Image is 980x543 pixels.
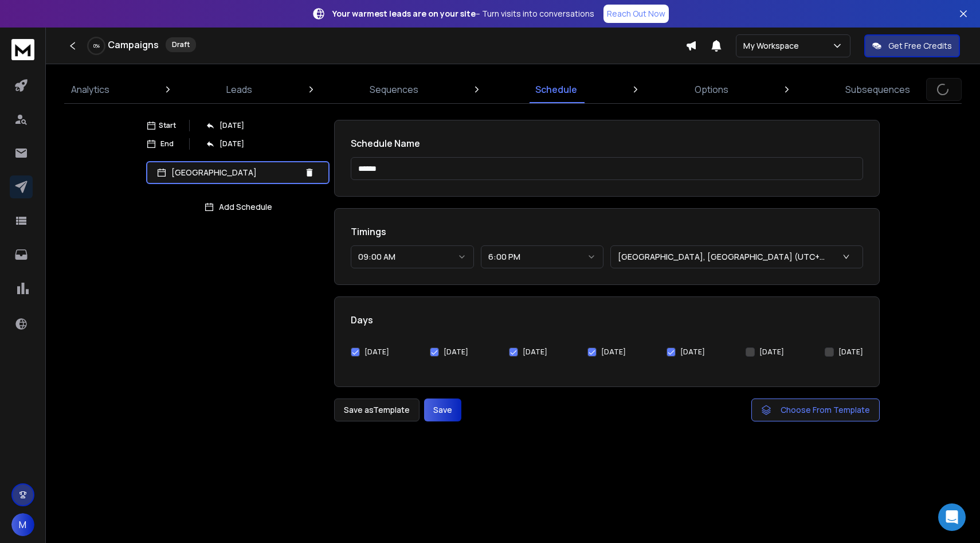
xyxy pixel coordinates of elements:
p: Sequences [370,83,418,96]
p: Schedule [535,83,577,96]
button: M [11,513,34,536]
p: – Turn visits into conversations [332,8,594,19]
button: 09:00 AM [351,245,474,268]
a: Analytics [64,76,116,103]
strong: Your warmest leads are on your site [332,8,476,19]
p: Analytics [71,83,109,96]
h1: Days [351,313,863,327]
p: Reach Out Now [607,8,665,19]
div: Draft [166,37,196,52]
button: Get Free Credits [864,34,960,57]
a: Options [688,76,735,103]
img: logo [11,39,34,60]
p: End [160,139,174,149]
p: [DATE] [219,139,244,149]
p: Leads [226,83,252,96]
a: Subsequences [838,76,917,103]
label: [DATE] [523,347,547,357]
button: 6:00 PM [481,245,604,268]
p: [GEOGRAPHIC_DATA] [171,167,300,178]
label: [DATE] [601,347,626,357]
a: Sequences [363,76,425,103]
label: [DATE] [680,347,705,357]
button: Save [424,399,461,421]
h1: Campaigns [108,38,159,52]
button: Choose From Template [751,399,880,421]
a: Schedule [528,76,584,103]
p: 0 % [93,42,100,49]
p: Get Free Credits [888,40,952,52]
button: Save asTemplate [334,399,420,421]
span: Choose From Template [781,404,870,416]
label: [DATE] [759,347,784,357]
div: Open Intercom Messenger [938,503,966,531]
label: [DATE] [838,347,863,357]
h1: Timings [351,225,863,239]
label: [DATE] [364,347,389,357]
p: Options [695,83,728,96]
p: My Workspace [743,40,803,52]
p: [GEOGRAPHIC_DATA], [GEOGRAPHIC_DATA] (UTC+1:00) [618,251,832,263]
p: Start [159,121,176,130]
label: [DATE] [444,347,468,357]
h1: Schedule Name [351,136,863,150]
p: [DATE] [219,121,244,130]
p: Subsequences [845,83,910,96]
button: Add Schedule [146,196,330,218]
a: Leads [219,76,259,103]
a: Reach Out Now [603,5,669,23]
